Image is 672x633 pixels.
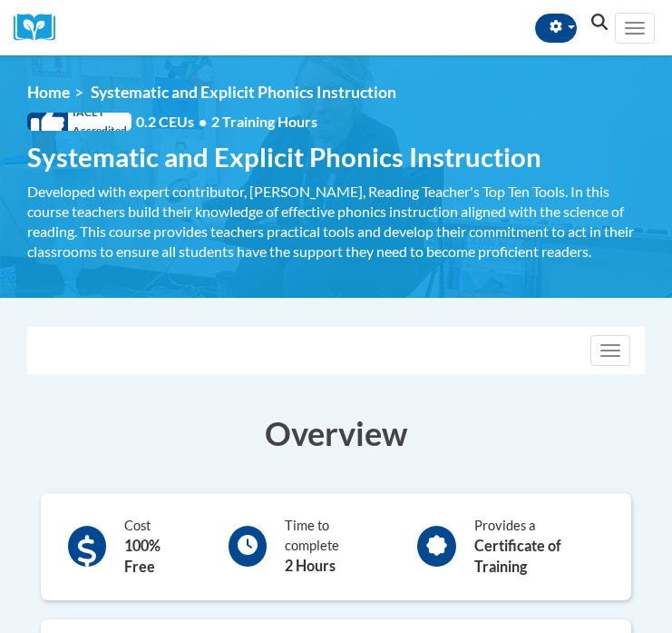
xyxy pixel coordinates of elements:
[535,14,577,43] button: Account Settings
[211,113,317,130] span: 2 Training Hours
[27,141,541,173] span: Systematic and Explicit Phonics Instruction
[124,516,187,578] div: Cost
[27,410,645,456] h3: Overview
[199,113,207,130] span: •
[14,14,68,42] img: Logo brand
[136,112,317,132] span: 0.2 CEUs
[586,13,613,36] button: Search
[285,516,376,577] div: Time to complete
[124,537,161,575] b: 100% Free
[285,557,336,574] b: 2 Hours
[14,14,68,42] a: Cox Campus
[27,182,645,262] div: Developed with expert contributor, [PERSON_NAME], Reading Teacher's Top Ten Tools. In this course...
[474,537,561,575] b: Certificate of Training
[474,516,604,578] div: Provides a
[27,83,70,102] a: Home
[27,113,131,131] span: IACET Accredited
[91,83,396,102] span: Systematic and Explicit Phonics Instruction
